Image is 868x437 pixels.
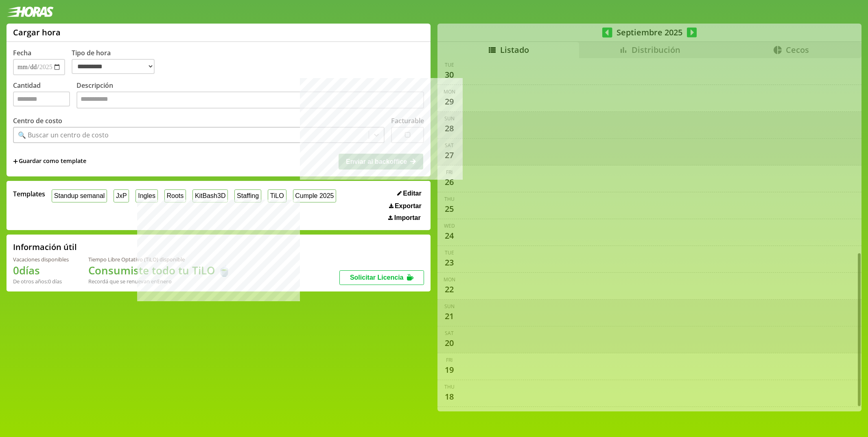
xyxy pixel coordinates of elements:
[192,189,228,202] button: KitBash3D
[13,27,61,38] h1: Cargar hora
[7,7,54,17] img: logotipo
[13,278,69,285] div: De otros años: 0 días
[394,214,421,222] span: Importar
[77,91,424,109] textarea: Descripción
[72,59,155,74] select: Tipo de hora
[293,189,337,202] button: Cumple 2025
[339,270,424,285] button: Solicitar Licencia
[13,189,45,198] span: Templates
[403,190,421,197] span: Editar
[350,274,404,281] span: Solicitar Licencia
[13,116,62,125] label: Centro de costo
[72,48,161,75] label: Tipo de hora
[13,81,77,111] label: Cantidad
[268,189,286,202] button: TiLO
[18,130,109,139] div: 🔍 Buscar un centro de costo
[395,189,424,198] button: Editar
[136,189,157,202] button: Ingles
[88,278,231,285] div: Recordá que se renuevan en
[114,189,129,202] button: JxP
[157,278,172,285] b: Enero
[13,91,70,107] input: Cantidad
[234,189,261,202] button: Staffing
[13,241,77,252] h2: Información útil
[13,256,69,263] div: Vacaciones disponibles
[13,157,18,166] span: +
[164,189,186,202] button: Roots
[391,116,424,125] label: Facturable
[13,48,31,57] label: Fecha
[77,81,424,111] label: Descripción
[52,189,107,202] button: Standup semanal
[13,157,86,166] span: +Guardar como template
[88,256,231,263] div: Tiempo Libre Optativo (TiLO) disponible
[88,263,231,278] h1: Consumiste todo tu TiLO 🍵
[395,202,422,210] span: Exportar
[387,202,424,210] button: Exportar
[13,263,69,278] h1: 0 días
